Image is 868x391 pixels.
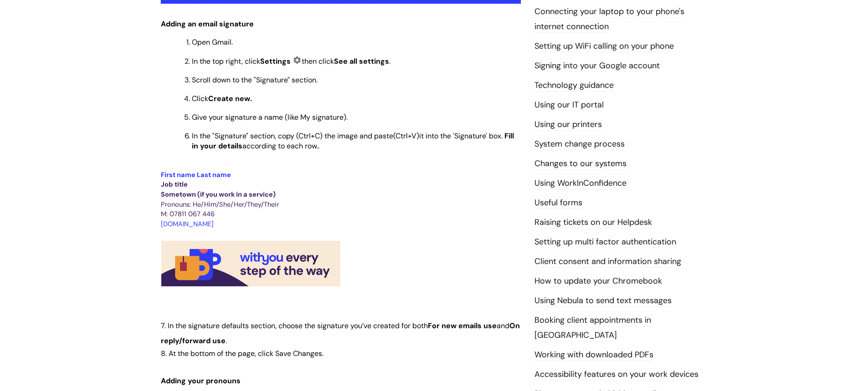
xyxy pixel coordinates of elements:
a: System change process [534,138,625,150]
a: Working with downloaded PDFs [534,349,653,361]
span: Click [192,94,208,103]
strong: Fill in your details [192,131,514,151]
a: Client consent and information sharing [534,256,681,268]
span: 8. At the bottom of the page, click Save Changes. [161,349,324,358]
span: opy (Ctrl+C) the image and paste [282,131,393,141]
span: For new emails use [428,321,497,330]
span: 7. In the signature defaults section, choose the signature you’ve created for both [161,321,428,330]
span: Pronouns: He/Him/She/Her/They/Their [161,200,279,209]
span: Create new. [208,94,252,103]
a: Using our IT portal [534,99,604,111]
span: and [497,321,509,330]
a: Using our printers [534,119,602,131]
a: Using Nebula to send text messages [534,295,672,307]
a: Setting up WiFi calling on your phone [534,41,674,52]
a: Using WorkInConfidence [534,178,627,189]
img: Settings [293,56,302,65]
span: [DOMAIN_NAME] [161,219,214,229]
span: Scroll down to the "Signature" section. [192,75,318,85]
a: Connecting your laptop to your phone's internet connection [534,6,684,32]
span: . [226,336,227,345]
span: then click [302,56,334,66]
span: Job title [161,180,188,189]
span: it into the 'Signature' box. [419,131,503,141]
a: Booking client appointments in [GEOGRAPHIC_DATA] [534,315,651,341]
img: WithYou email signature image [161,241,341,289]
a: Accessibility features on your work devices [534,369,699,381]
span: On reply/forward use [161,321,520,345]
a: Useful forms [534,197,582,209]
a: Setting up multi factor authentication [534,236,676,248]
span: Sometown (if you work in a service) [161,190,276,199]
a: Technology guidance [534,80,614,91]
span: . [389,56,390,66]
a: Raising tickets on our Helpdesk [534,217,652,229]
a: WithYou email signature image [161,281,341,288]
a: How to update your Chromebook [534,275,662,287]
strong: Settings [260,56,291,66]
span: First name Last name [161,170,231,179]
span: See all settings [334,56,389,66]
span: M: 07811 067 446 [161,209,215,218]
span: Adding your pronouns [161,376,241,386]
span: In the top right, click [192,56,293,66]
a: Signing into your Google account [534,60,660,72]
span: (Ctrl+V) [393,131,419,141]
span: Adding an email signature [161,19,254,29]
span: Give your signature a name (like My signature). [192,112,348,122]
span: In the "Signature" section, c according to each row.. [192,131,514,151]
a: Changes to our systems [534,158,627,170]
span: Open Gmail. [192,37,233,47]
